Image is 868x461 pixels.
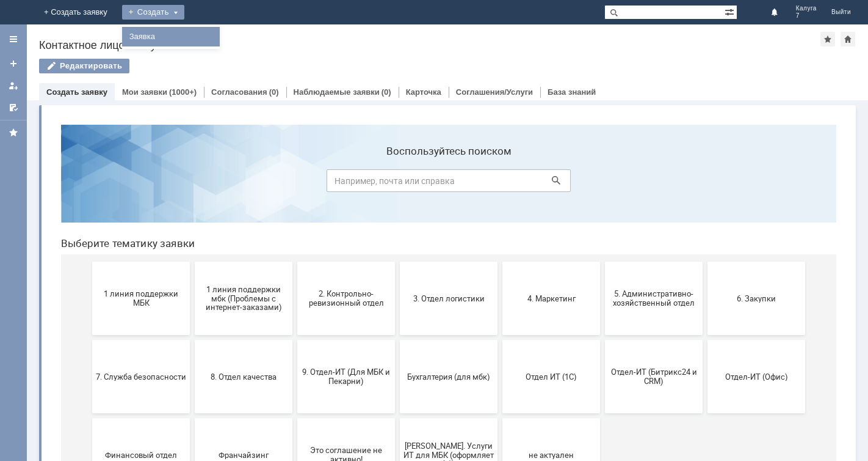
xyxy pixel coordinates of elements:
span: Расширенный поиск [725,6,737,17]
header: Выберите тематику заявки [10,122,785,135]
span: 1 линия поддержки мбк (Проблемы с интернет-заказами) [147,169,237,197]
a: Карточка [406,87,441,97]
div: Создать [122,5,184,20]
a: Мои заявки [122,87,167,97]
div: (1000+) [169,87,197,97]
a: Мои заявки [4,76,23,95]
span: Отдел ИТ (1С) [455,257,545,266]
span: не актуален [455,335,545,344]
div: (0) [269,87,279,97]
span: 6. Закупки [660,179,750,188]
div: Контактное лицо "Калуга 7" [39,39,820,51]
span: [PERSON_NAME]. Услуги ИТ для МБК (оформляет L1) [352,326,443,353]
a: Мои согласования [4,98,23,117]
button: Финансовый отдел [41,303,139,377]
span: 1 линия поддержки МБК [45,174,135,193]
a: Создать заявку [46,87,107,97]
button: 7. Служба безопасности [41,225,139,298]
button: Отдел-ИТ (Битрикс24 и CRM) [554,225,651,298]
span: Бухгалтерия (для мбк) [352,257,443,266]
span: 7. Служба безопасности [45,257,135,266]
button: 8. Отдел качества [143,225,241,298]
span: 5. Административно-хозяйственный отдел [557,174,648,193]
span: Финансовый отдел [45,335,135,344]
a: Соглашения/Услуги [456,87,533,97]
button: не актуален [451,303,549,377]
button: Отдел ИТ (1С) [451,225,549,298]
span: Это соглашение не активно! [250,331,340,349]
button: 5. Административно-хозяйственный отдел [554,147,651,220]
span: 7 [796,12,817,20]
a: База знаний [548,87,596,97]
span: 2. Контрольно-ревизионный отдел [250,174,340,193]
span: Калуга [796,5,817,12]
button: Бухгалтерия (для мбк) [349,225,446,298]
input: Например, почта или справка [275,54,519,77]
a: Согласования [211,87,267,97]
button: Франчайзинг [143,303,241,377]
button: [PERSON_NAME]. Услуги ИТ для МБК (оформляет L1) [349,303,446,377]
span: Отдел-ИТ (Битрикс24 и CRM) [557,253,648,271]
button: 9. Отдел-ИТ (Для МБК и Пекарни) [246,225,344,298]
div: Сделать домашней страницей [841,32,855,46]
span: 9. Отдел-ИТ (Для МБК и Пекарни) [250,253,340,271]
a: Заявка [125,29,217,44]
div: Добавить в избранное [820,32,835,46]
button: Это соглашение не активно! [246,303,344,377]
button: 1 линия поддержки МБК [41,147,139,220]
span: 8. Отдел качества [147,257,237,266]
button: 4. Маркетинг [451,147,549,220]
button: 6. Закупки [656,147,754,220]
button: Отдел-ИТ (Офис) [656,225,754,298]
span: 4. Маркетинг [455,179,545,188]
span: Отдел-ИТ (Офис) [660,257,750,266]
button: 3. Отдел логистики [349,147,446,220]
span: 3. Отдел логистики [352,179,443,188]
button: 1 линия поддержки мбк (Проблемы с интернет-заказами) [143,147,241,220]
div: (0) [382,87,391,97]
button: 2. Контрольно-ревизионный отдел [246,147,344,220]
a: Создать заявку [4,54,23,73]
span: Франчайзинг [147,335,237,344]
a: Наблюдаемые заявки [294,87,380,97]
label: Воспользуйтесь поиском [275,30,519,42]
